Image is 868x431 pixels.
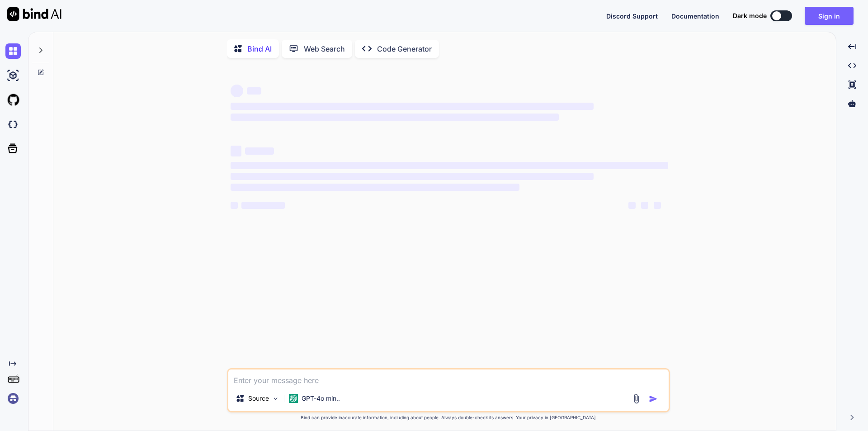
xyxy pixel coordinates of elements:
span: ‌ [231,146,241,156]
span: ‌ [654,202,661,209]
img: darkCloudIdeIcon [5,117,21,132]
p: Bind can provide inaccurate information, including about people. Always double-check its answers.... [227,414,670,421]
span: ‌ [231,202,238,209]
span: Documentation [671,12,719,20]
span: ‌ [628,202,636,209]
span: ‌ [231,162,668,169]
p: Code Generator [377,43,432,54]
span: ‌ [241,202,285,209]
button: Discord Support [606,11,658,21]
span: Discord Support [606,12,658,20]
img: Pick Models [272,395,279,403]
img: attachment [631,393,642,404]
span: ‌ [231,114,559,121]
p: Web Search [304,43,345,54]
span: ‌ [247,87,261,95]
p: GPT-4o min.. [302,394,340,403]
span: ‌ [245,147,274,155]
span: ‌ [231,173,594,180]
p: Bind AI [247,43,272,54]
img: icon [649,394,658,403]
span: ‌ [231,85,243,97]
p: Source [248,394,269,403]
button: Sign in [805,7,854,25]
span: Dark mode [733,11,767,20]
img: chat [5,43,21,59]
img: GPT-4o mini [289,394,298,403]
img: Bind AI [7,7,61,21]
button: Documentation [671,11,719,21]
span: ‌ [641,202,648,209]
span: ‌ [231,184,519,191]
img: signin [5,391,21,406]
img: ai-studio [5,68,21,83]
img: githubLight [5,92,21,108]
span: ‌ [231,103,594,110]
